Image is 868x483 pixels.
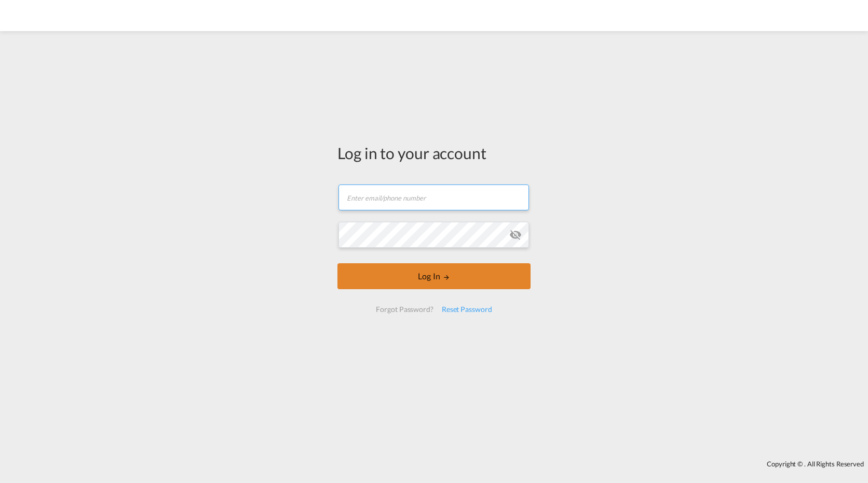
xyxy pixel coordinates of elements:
md-icon: icon-eye-off [509,229,522,241]
input: Enter email/phone number [338,184,529,210]
button: LOGIN [337,263,531,289]
div: Log in to your account [337,142,531,164]
div: Reset Password [438,300,496,319]
div: Forgot Password? [372,300,437,319]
